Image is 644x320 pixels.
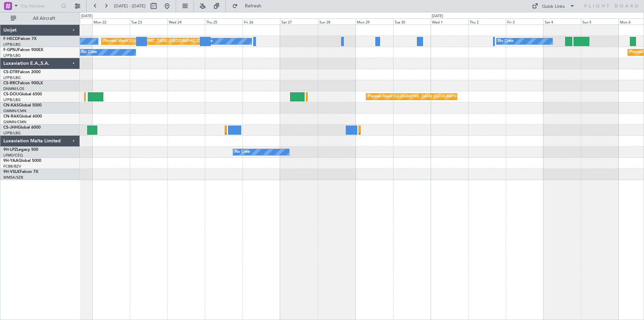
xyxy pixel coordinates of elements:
[3,75,21,80] a: LFPB/LBG
[81,13,93,19] div: [DATE]
[3,92,42,96] a: CS-DOUGlobal 6500
[431,18,468,25] div: Wed 1
[3,81,18,85] span: CS-RRC
[3,159,41,163] a: 9H-YAAGlobal 5000
[205,18,243,25] div: Thu 25
[17,16,71,21] span: All Aircraft
[3,131,21,136] a: LFPB/LBG
[3,81,43,85] a: CS-RRCFalcon 900LX
[103,36,209,46] div: Planned Maint [GEOGRAPHIC_DATA] ([GEOGRAPHIC_DATA])
[239,4,267,8] span: Refresh
[368,92,474,102] div: Planned Maint [GEOGRAPHIC_DATA] ([GEOGRAPHIC_DATA])
[3,126,18,130] span: CS-JHH
[20,1,59,11] input: Trip Number
[3,86,24,91] a: DNMM/LOS
[3,115,19,119] span: CN-RAK
[506,18,543,25] div: Fri 3
[3,175,23,180] a: WMSA/SZB
[3,170,38,174] a: 9H-VSLKFalcon 7X
[3,103,19,107] span: CN-KAS
[3,108,26,113] a: GMMN/CMN
[3,42,21,47] a: LFPB/LBG
[468,18,506,25] div: Thu 2
[3,70,41,74] a: CS-DTRFalcon 2000
[3,48,18,52] span: F-GPNJ
[3,153,23,158] a: LFMD/CEQ
[3,120,26,125] a: GMMN/CMN
[3,159,18,163] span: 9H-YAA
[3,148,38,152] a: 9H-LPZLegacy 500
[498,36,514,46] div: No Crew
[235,147,250,157] div: No Crew
[3,115,42,119] a: CN-RAKGlobal 6000
[542,3,565,10] div: Quick Links
[3,53,21,58] a: LFPB/LBG
[280,18,318,25] div: Sat 27
[92,18,130,25] div: Mon 22
[3,126,41,130] a: CS-JHHGlobal 6000
[3,92,19,96] span: CS-DOU
[243,18,280,25] div: Fri 26
[529,1,578,11] button: Quick Links
[3,148,17,152] span: 9H-LPZ
[432,13,443,19] div: [DATE]
[318,18,356,25] div: Sun 28
[356,18,393,25] div: Mon 29
[3,48,43,52] a: F-GPNJFalcon 900EX
[82,47,97,57] div: No Crew
[130,18,167,25] div: Tue 23
[229,1,269,11] button: Refresh
[3,37,37,41] a: F-HECDFalcon 7X
[3,70,18,74] span: CS-DTR
[7,13,73,24] button: All Aircraft
[581,18,619,25] div: Sun 5
[393,18,431,25] div: Tue 30
[167,18,205,25] div: Wed 24
[543,18,581,25] div: Sat 4
[3,164,21,169] a: FCBB/BZV
[3,37,18,41] span: F-HECD
[3,103,42,107] a: CN-KASGlobal 5000
[3,170,20,174] span: 9H-VSLK
[114,3,146,9] span: [DATE] - [DATE]
[3,97,21,102] a: LFPB/LBG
